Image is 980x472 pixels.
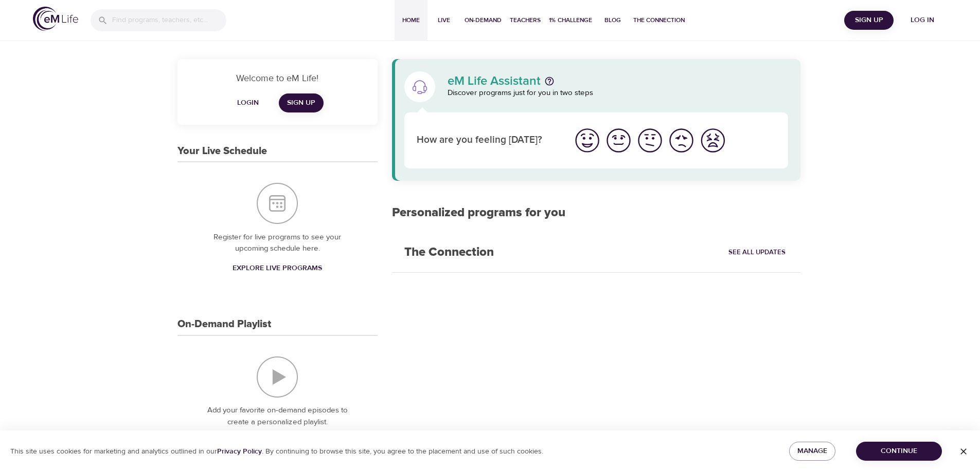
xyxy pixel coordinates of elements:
[190,71,365,85] p: Welcome to eM Life!
[510,15,541,26] span: Teachers
[636,126,664,155] img: ok
[217,447,262,456] a: Privacy Policy
[902,14,943,27] span: Log in
[233,262,322,275] span: Explore Live Programs
[844,11,894,30] button: Sign Up
[898,11,947,30] button: Log in
[279,93,324,112] a: Sign Up
[392,205,801,220] h2: Personalized programs for you
[634,125,666,156] button: I'm feeling ok
[177,145,267,157] h3: Your Live Schedule
[448,87,789,99] p: Discover programs just for you in two steps
[448,75,541,87] p: eM Life Assistant
[198,405,357,428] p: Add your favorite on-demand episodes to create a personalized playlist.
[33,7,78,31] img: logo
[257,183,298,224] img: Your Live Schedule
[604,126,633,155] img: good
[573,126,601,155] img: great
[864,445,934,458] span: Continue
[603,125,634,156] button: I'm feeling good
[417,133,559,148] p: How are you feeling [DATE]?
[231,93,264,112] button: Login
[848,14,889,27] span: Sign Up
[432,15,456,26] span: Live
[856,442,942,461] button: Continue
[789,442,835,461] button: Manage
[465,15,502,26] span: On-Demand
[412,79,428,95] img: eM Life Assistant
[797,445,827,458] span: Manage
[633,15,685,26] span: The Connection
[667,126,696,155] img: bad
[257,356,298,398] img: On-Demand Playlist
[549,15,592,26] span: 1% Challenge
[177,318,271,330] h3: On-Demand Playlist
[728,247,786,258] span: See All Updates
[399,15,423,26] span: Home
[572,125,603,156] button: I'm feeling great
[236,97,260,109] span: Login
[287,97,315,109] span: Sign Up
[666,125,697,156] button: I'm feeling bad
[392,233,506,272] h2: The Connection
[198,232,357,255] p: Register for live programs to see your upcoming schedule here.
[228,259,326,278] a: Explore Live Programs
[600,15,625,26] span: Blog
[699,126,727,155] img: worst
[726,244,788,260] a: See All Updates
[112,9,226,31] input: Find programs, teachers, etc...
[697,125,728,156] button: I'm feeling worst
